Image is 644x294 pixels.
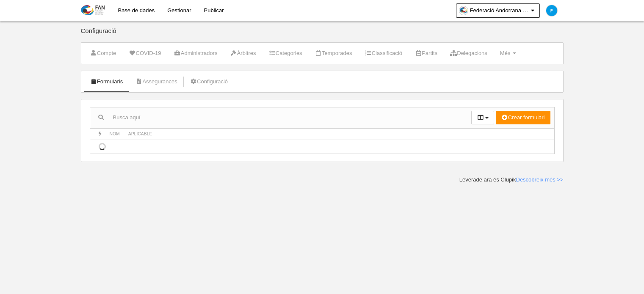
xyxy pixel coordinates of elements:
[264,47,307,60] a: Categories
[459,176,564,184] div: Leverade ara és Clupik
[495,47,521,60] a: Més
[169,47,222,60] a: Administradors
[470,6,529,15] span: Federació Andorrana de Natació
[500,50,511,56] span: Més
[86,47,121,60] a: Compte
[128,132,152,136] span: Aplicable
[110,132,120,136] span: Nom
[410,47,442,60] a: Partits
[310,47,357,60] a: Temporades
[546,5,557,16] img: c2l6ZT0zMHgzMCZmcz05JnRleHQ9RiZiZz0wMzliZTU%3D.png
[456,3,540,18] a: Federació Andorrana de Natació
[185,75,232,88] a: Configuració
[360,47,407,60] a: Classificació
[496,111,550,124] button: Crear formulari
[81,5,105,15] img: Federació Andorrana de Natació
[459,6,468,15] img: Oajym0CUoKnW.30x30.jpg
[516,176,564,183] a: Descobreix més >>
[86,75,128,88] a: Formularis
[445,47,492,60] a: Delegacions
[124,47,166,60] a: COVID-19
[81,27,564,42] div: Configuració
[225,47,260,60] a: Àrbitres
[90,111,472,124] input: Busca aquí
[131,75,182,88] a: Assegurances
